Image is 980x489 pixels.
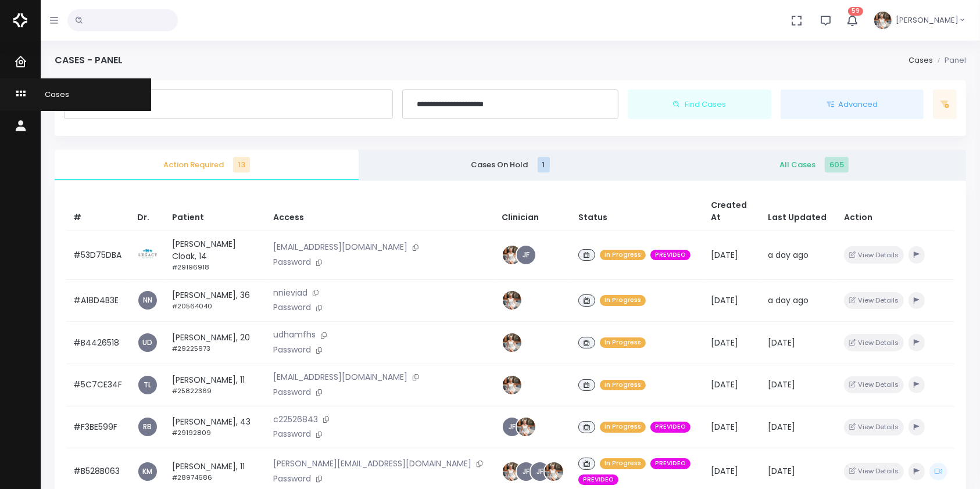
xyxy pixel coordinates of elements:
a: JF [517,462,535,481]
td: [PERSON_NAME], 11 [165,364,266,406]
span: 1 [538,157,550,172]
td: #A18D4B3E [66,279,130,322]
td: #5C7CE34F [66,364,130,406]
td: [PERSON_NAME], 36 [165,279,266,322]
span: PREVIDEO [578,474,618,486]
span: In Progress [600,458,646,469]
a: UD [138,333,157,352]
span: Cases On Hold [368,159,653,171]
img: Logo Horizontal [13,8,27,33]
button: View Details [844,246,904,263]
td: #B4426518 [66,322,130,364]
span: [DATE] [711,337,738,348]
span: PREVIDEO [650,458,691,469]
li: Panel [933,55,966,66]
th: Access [266,192,495,231]
p: nnieviad [273,287,488,300]
p: [EMAIL_ADDRESS][DOMAIN_NAME] [273,371,488,384]
span: [DATE] [711,421,738,433]
button: View Details [844,334,904,351]
td: #53D75DBA [66,231,130,279]
p: Password [273,301,488,314]
th: Last Updated [761,192,837,231]
th: Dr. [130,192,165,231]
p: c22526843 [273,414,488,426]
span: a day ago [768,249,809,261]
th: Action [837,192,954,231]
span: In Progress [600,337,646,348]
span: a day ago [768,294,809,306]
span: 13 [233,157,250,172]
span: PREVIDEO [650,250,691,261]
span: Cases [30,89,69,100]
button: View Details [844,419,904,436]
span: [DATE] [768,465,795,477]
p: Password [273,386,488,399]
button: Find Cases [628,89,771,120]
small: #20564040 [172,301,212,311]
button: View Details [844,463,904,480]
p: Password [273,256,488,269]
span: [DATE] [711,379,738,390]
th: Status [571,192,703,231]
span: In Progress [600,250,646,261]
p: Password [273,428,488,441]
span: [DATE] [711,465,738,477]
span: Action Required [64,159,349,171]
th: Patient [165,192,266,231]
button: View Details [844,376,904,393]
th: Created At [704,192,761,231]
small: #29225973 [172,344,210,353]
td: [PERSON_NAME] Cloak, 14 [165,231,266,279]
span: [PERSON_NAME] [896,15,958,26]
a: KM [138,462,157,481]
span: In Progress [600,295,646,306]
td: [PERSON_NAME], 20 [165,322,266,364]
span: In Progress [600,422,646,433]
p: [PERSON_NAME][EMAIL_ADDRESS][DOMAIN_NAME] [273,458,488,470]
small: #28974686 [172,473,212,482]
a: NN [138,291,157,310]
small: #25822369 [172,386,212,395]
span: In Progress [600,380,646,391]
a: RB [138,418,157,436]
img: Header Avatar [872,10,893,31]
p: Password [273,473,488,486]
a: JF [517,246,535,264]
p: Password [273,344,488,357]
td: [PERSON_NAME], 43 [165,406,266,448]
span: 605 [825,157,849,172]
small: #29196918 [172,263,209,272]
span: [DATE] [711,294,738,306]
button: View Details [844,292,904,309]
td: #F3BE599F [66,406,130,448]
th: # [66,192,130,231]
span: All Cases [671,159,957,171]
span: 59 [848,7,863,16]
a: TL [138,376,157,394]
span: [DATE] [768,379,795,390]
h4: Cases - Panel [55,55,123,66]
span: [DATE] [711,249,738,261]
button: Advanced [781,89,924,120]
span: [DATE] [768,337,795,348]
th: Clinician [495,192,571,231]
a: Cases [909,55,933,66]
a: JF [531,462,549,481]
p: udhamfhs [273,329,488,341]
span: PREVIDEO [650,422,691,433]
p: [EMAIL_ADDRESS][DOMAIN_NAME] [273,241,488,254]
small: #29192809 [172,428,211,437]
a: JF [503,418,521,436]
span: [DATE] [768,421,795,433]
